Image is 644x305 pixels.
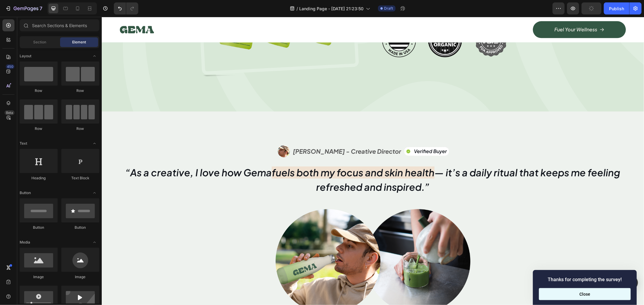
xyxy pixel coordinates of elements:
span: Media [20,240,30,245]
div: Button [61,225,99,230]
div: Button [20,225,58,230]
img: gempages_432750572815254551-24a3c3e3-1d61-4dc7-96dd-4c7f58e65e53.png [176,128,188,140]
h2: Thanks for completing the survey! [539,275,631,283]
div: Beta [5,110,14,115]
button: Publish [604,2,629,14]
span: Draft [384,6,393,11]
img: gempages_432750572815254551-7627cfcf-75bc-4853-a9b4-6a28933ef34e.png [174,192,369,297]
div: Row [61,88,99,93]
span: Section [34,39,46,45]
span: Button [20,190,31,196]
div: Text Block [61,175,99,181]
input: Search Sections & Elements [20,19,99,31]
div: Row [20,88,58,93]
div: Undo/Redo [114,2,138,14]
div: 450 [6,64,14,69]
span: Landing Page - [DATE] 21:23:50 [299,5,364,12]
div: Image [61,274,99,280]
span: Toggle open [90,237,99,247]
span: Toggle open [90,139,99,148]
button: Close [539,288,631,300]
div: Publish [609,5,624,12]
span: Layout [20,53,31,59]
span: Element [72,39,86,45]
iframe: Design area [102,17,644,305]
button: 7 [2,2,45,14]
span: Text [20,141,27,146]
div: Row [61,126,99,131]
p: Verified Buyer [312,131,345,138]
p: 7 [40,5,42,12]
span: / [296,5,298,12]
div: Image [20,274,58,280]
span: fuels both my focus and skin health [170,149,333,162]
div: Heading [20,175,58,181]
div: Row [20,126,58,131]
span: Toggle open [90,51,99,61]
p: “As a creative, I love how Gema — it’s a daily ritual that keeps me feeling refreshed and inspired.” [19,148,524,177]
p: [PERSON_NAME] - Creative Director [191,130,299,139]
span: Toggle open [90,188,99,198]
